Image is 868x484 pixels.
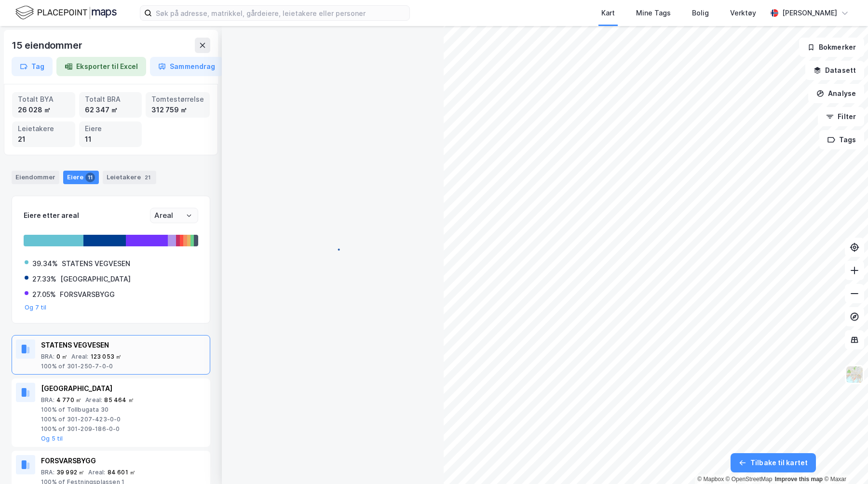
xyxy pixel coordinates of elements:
[18,123,69,134] div: Leietakere
[12,57,53,76] button: Tag
[18,94,69,105] div: Totalt BYA
[108,469,136,476] div: 84 601 ㎡
[730,7,756,19] div: Verktøy
[41,469,54,476] div: BRA :
[15,4,117,21] img: logo.f888ab2527a4732fd821a326f86c7f29.svg
[63,171,99,184] div: Eiere
[818,107,864,126] button: Filter
[41,339,206,351] div: STATENS VEGVESEN
[91,353,122,361] div: 123 053 ㎡
[12,171,59,184] div: Eiendommer
[85,123,136,134] div: Eiere
[805,61,864,80] button: Datasett
[104,396,134,404] div: 85 464 ㎡
[41,396,54,404] div: BRA :
[41,363,206,370] div: 100% of 301-250-7-0-0
[820,438,868,484] iframe: Chat Widget
[41,455,206,467] div: FORSVARSBYGG
[25,304,47,311] button: Og 7 til
[150,57,223,76] button: Sammendrag
[151,94,204,105] div: Tomtestørrelse
[12,38,84,53] div: 15 eiendommer
[24,210,150,221] div: Eiere etter areal
[143,173,152,182] div: 21
[56,57,146,76] button: Eksporter til Excel
[726,476,773,483] a: OpenStreetMap
[150,208,198,223] input: ClearOpen
[71,353,88,361] div: Areal :
[41,416,206,423] div: 100% of 301-207-423-0-0
[41,353,54,361] div: BRA :
[88,469,105,476] div: Areal :
[18,105,69,115] div: 26 028 ㎡
[18,134,69,145] div: 21
[41,425,206,433] div: 100% of 301-209-186-0-0
[41,383,206,394] div: [GEOGRAPHIC_DATA]
[636,7,671,19] div: Mine Tags
[32,258,58,269] div: 39.34%
[41,435,63,443] button: Og 5 til
[799,38,864,57] button: Bokmerker
[820,438,868,484] div: Kontrollprogram for chat
[32,289,56,300] div: 27.05%
[601,7,615,19] div: Kart
[325,242,340,257] img: spinner.a6d8c91a73a9ac5275cf975e30b51cfb.svg
[56,396,81,404] div: 4 770 ㎡
[808,84,864,103] button: Analyse
[41,406,206,414] div: 100% of Tollbugata 30
[697,476,724,483] a: Mapbox
[60,289,115,300] div: FORSVARSBYGG
[152,6,409,20] input: Søk på adresse, matrikkel, gårdeiere, leietakere eller personer
[56,469,85,476] div: 39 992 ㎡
[731,453,816,472] button: Tilbake til kartet
[692,7,709,19] div: Bolig
[85,173,95,182] div: 11
[819,130,864,149] button: Tags
[185,212,193,219] button: Open
[85,396,102,404] div: Areal :
[85,134,136,145] div: 11
[85,94,136,105] div: Totalt BRA
[62,258,130,269] div: STATENS VEGVESEN
[151,105,204,115] div: 312 759 ㎡
[845,365,864,384] img: Z
[775,476,823,483] a: Improve this map
[103,171,156,184] div: Leietakere
[85,105,136,115] div: 62 347 ㎡
[782,7,837,19] div: [PERSON_NAME]
[60,273,131,285] div: [GEOGRAPHIC_DATA]
[32,273,56,285] div: 27.33%
[56,353,68,361] div: 0 ㎡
